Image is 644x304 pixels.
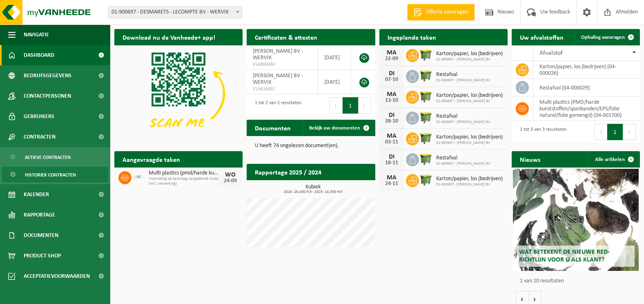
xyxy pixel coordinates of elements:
[436,113,490,120] span: Restafval
[24,127,56,147] span: Contracten
[436,182,503,187] span: 01-900697 - [PERSON_NAME] BV
[114,29,223,45] h2: Download nu de Vanheede+ app!
[25,167,76,183] span: Historiek contracten
[309,125,360,131] span: Bekijk uw documenten
[436,57,503,62] span: 01-900697 - [PERSON_NAME] BV
[436,72,490,78] span: Restafval
[114,45,243,142] img: Download de VHEPlus App
[383,49,400,56] div: MA
[436,161,490,166] span: 01-900697 - [PERSON_NAME] BV
[24,86,71,106] span: Contactpersonen
[222,178,238,184] div: 24-09
[539,50,563,56] span: Afvalstof
[436,99,503,104] span: 01-900697 - [PERSON_NAME] BV
[24,25,49,45] span: Navigatie
[24,184,49,205] span: Kalender
[383,139,400,145] div: 03-11
[343,97,359,114] button: 1
[114,151,188,167] h2: Aangevraagde taken
[2,149,108,165] a: Actieve contracten
[436,176,503,182] span: Karton/papier, los (bedrijven)
[623,124,636,140] button: Next
[318,70,351,94] td: [DATE]
[247,29,325,45] h2: Certificaten & attesten
[379,29,444,45] h2: Ingeplande taken
[24,45,54,65] span: Dashboard
[512,151,548,167] h2: Nieuws
[251,190,375,194] span: 2024: 26,400 m3 - 2025: 14,300 m3
[419,110,433,124] img: WB-1100-HPE-GN-50
[24,225,58,246] span: Documenten
[519,249,610,263] span: Wat betekent de nieuwe RED-richtlijn voor u als klant?
[436,92,503,99] span: Karton/papier, los (bedrijven)
[330,97,343,114] button: Previous
[419,48,433,62] img: WB-1100-HPE-GN-50
[383,181,400,187] div: 24-11
[436,51,503,57] span: Karton/papier, los (bedrijven)
[533,61,640,79] td: karton/papier, los (bedrijven) (04-000026)
[419,89,433,103] img: WB-1100-HPE-GN-50
[436,120,490,125] span: 01-900697 - [PERSON_NAME] BV
[436,141,503,145] span: 01-900697 - [PERSON_NAME] BV
[383,133,400,139] div: MA
[533,96,640,121] td: multi plastics (PMD/harde kunststoffen/spanbanden/EPS/folie naturel/folie gemengd) (04-001700)
[383,70,400,77] div: DI
[588,151,639,168] a: Alle artikelen
[251,184,375,194] h3: Kubiek
[24,266,90,286] span: Acceptatievoorwaarden
[383,112,400,118] div: DI
[424,8,470,16] span: Offerte aanvragen
[253,86,312,92] span: VLA616631
[436,155,490,161] span: Restafval
[594,124,607,140] button: Previous
[149,170,218,177] span: Multi plastics (pmd/harde kunststoffen/spanbanden/eps/folie naturel/folie gemeng...
[383,98,400,103] div: 13-10
[24,65,71,86] span: Bedrijfsgegevens
[24,205,55,225] span: Rapportage
[581,35,625,40] span: Ophaling aanvragen
[383,77,400,83] div: 07-10
[407,4,475,20] a: Offerte aanvragen
[2,167,108,182] a: Historiek contracten
[383,91,400,98] div: MA
[575,29,639,45] a: Ophaling aanvragen
[318,45,351,70] td: [DATE]
[314,180,374,196] a: Bekijk rapportage
[247,120,299,136] h2: Documenten
[383,154,400,160] div: DI
[533,79,640,96] td: restafval (04-000029)
[436,78,490,83] span: 01-900697 - [PERSON_NAME] BV
[383,160,400,166] div: 18-11
[25,150,71,165] span: Actieve contracten
[419,173,433,187] img: WB-1100-HPE-GN-50
[247,164,330,180] h2: Rapportage 2025 / 2024
[149,177,218,186] span: Inzameling op aanvraag op geplande route (incl. verwerking)
[359,97,371,114] button: Next
[253,73,303,85] span: [PERSON_NAME] BV - WERVIK
[516,123,566,141] div: 1 tot 3 van 3 resultaten
[251,96,301,114] div: 1 tot 2 van 2 resultaten
[512,29,572,45] h2: Uw afvalstoffen
[383,118,400,124] div: 28-10
[24,246,61,266] span: Product Shop
[383,174,400,181] div: MA
[513,169,639,271] a: Wat betekent de nieuwe RED-richtlijn voor u als klant?
[108,7,242,18] span: 01-900697 - DESMARETS - LECOMPTE BV - WERVIK
[131,170,145,184] img: LP-SK-00500-LPE-16
[253,48,303,61] span: [PERSON_NAME] BV - WERVIK
[419,69,433,83] img: WB-1100-HPE-GN-50
[108,6,242,18] span: 01-900697 - DESMARETS - LECOMPTE BV - WERVIK
[436,134,503,141] span: Karton/papier, los (bedrijven)
[24,106,54,127] span: Gebruikers
[419,131,433,145] img: WB-1100-HPE-GN-50
[255,143,367,149] p: U heeft 74 ongelezen document(en).
[222,172,238,178] div: WO
[383,56,400,62] div: 22-09
[607,124,623,140] button: 1
[419,152,433,166] img: WB-1100-HPE-GN-50
[253,61,312,68] span: VLA900484
[520,278,636,284] p: 1 van 10 resultaten
[303,120,374,136] a: Bekijk uw documenten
